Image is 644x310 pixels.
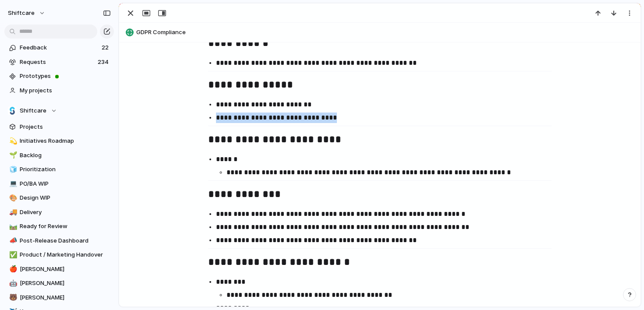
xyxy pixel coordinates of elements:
[8,265,17,274] button: 🍎
[4,56,114,69] a: Requests234
[9,193,15,203] div: 🎨
[20,293,111,302] span: [PERSON_NAME]
[4,206,114,219] a: 🚚Delivery
[20,151,111,160] span: Backlog
[20,279,111,288] span: [PERSON_NAME]
[9,292,15,303] div: 🐻
[8,222,17,231] button: 🛤️
[8,137,17,145] button: 💫
[4,191,114,204] a: 🎨Design WIP
[4,120,114,134] a: Projects
[20,250,111,259] span: Product / Marketing Handover
[4,134,114,148] a: 💫Initiatives Roadmap
[4,234,114,247] a: 📣Post-Release Dashboard
[98,58,110,67] span: 234
[9,207,15,217] div: 🚚
[4,291,114,304] a: 🐻[PERSON_NAME]
[4,177,114,190] a: 💻PO/BA WIP
[20,137,111,145] span: Initiatives Roadmap
[8,180,17,188] button: 💻
[102,43,110,52] span: 22
[9,136,15,146] div: 💫
[9,264,15,274] div: 🍎
[20,194,111,202] span: Design WIP
[4,263,114,276] a: 🍎[PERSON_NAME]
[123,25,637,39] button: GDPR Compliance
[8,9,35,18] span: shiftcare
[8,208,17,217] button: 🚚
[9,179,15,189] div: 💻
[20,72,111,81] span: Prototypes
[4,163,114,176] a: 🧊Prioritization
[9,165,15,175] div: 🧊
[8,293,17,302] button: 🐻
[4,277,114,290] a: 🤖[PERSON_NAME]
[4,248,114,261] a: ✅Product / Marketing Handover
[8,194,17,202] button: 🎨
[8,236,17,245] button: 📣
[9,222,15,232] div: 🛤️
[9,236,15,246] div: 📣
[4,104,114,117] button: Shiftcare
[4,41,114,54] a: Feedback22
[8,165,17,174] button: 🧊
[136,28,637,37] span: GDPR Compliance
[20,180,111,188] span: PO/BA WIP
[9,250,15,260] div: ✅
[8,250,17,259] button: ✅
[9,150,15,160] div: 🌱
[4,6,50,20] button: shiftcare
[20,43,99,52] span: Feedback
[20,265,111,274] span: [PERSON_NAME]
[20,208,111,217] span: Delivery
[20,123,111,131] span: Projects
[8,151,17,160] button: 🌱
[9,278,15,289] div: 🤖
[20,86,111,95] span: My projects
[20,165,111,174] span: Prioritization
[4,149,114,162] a: 🌱Backlog
[20,222,111,231] span: Ready for Review
[20,58,95,67] span: Requests
[20,236,111,245] span: Post-Release Dashboard
[20,106,46,115] span: Shiftcare
[4,84,114,97] a: My projects
[8,279,17,288] button: 🤖
[4,220,114,233] a: 🛤️Ready for Review
[4,70,114,83] a: Prototypes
